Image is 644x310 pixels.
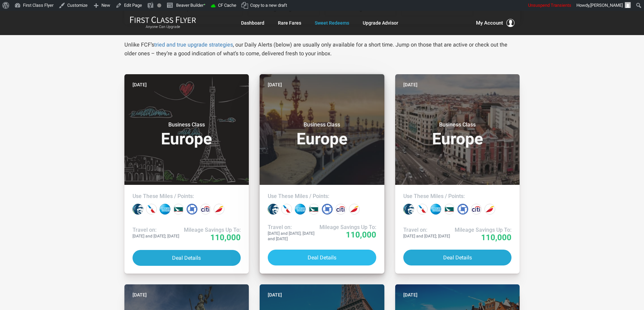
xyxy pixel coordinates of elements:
[124,74,249,274] a: [DATE]Business ClassEuropeUse These Miles / Points:Travel on:[DATE] and [DATE]; [DATE]Mileage Sav...
[130,16,196,30] a: First Class FlyerAnyone Can Upgrade
[335,204,346,215] div: Citi points
[133,193,241,200] h4: Use These Miles / Points:
[444,204,455,215] div: Cathay Pacific miles
[590,3,623,8] span: [PERSON_NAME]
[528,3,571,8] span: Unsuspend Transients
[133,250,241,266] button: Deal Details
[476,19,515,27] button: My Account
[124,40,520,58] p: Unlike FCF’s , our Daily Alerts (below) are usually only available for a short time. Jump on thos...
[417,204,428,215] div: American miles
[241,17,264,29] a: Dashboard
[395,74,520,274] a: [DATE]Business ClassEuropeUse These Miles / Points:Travel on:[DATE] and [DATE]; [DATE]Mileage Sav...
[268,250,376,265] button: Deal Details
[130,25,196,29] small: Anyone Can Upgrade
[278,17,301,29] a: Rare Fares
[154,41,233,48] a: tried and true upgrade strategies
[403,250,512,265] button: Deal Details
[403,291,418,299] time: [DATE]
[280,121,364,128] small: Business Class
[133,291,147,299] time: [DATE]
[268,81,282,88] time: [DATE]
[200,204,211,215] div: Citi points
[403,81,418,88] time: [DATE]
[415,121,500,128] small: Business Class
[204,1,206,8] span: •
[349,204,360,215] div: Iberia miles
[403,204,414,215] div: Alaska miles
[476,19,503,27] span: My Account
[133,121,241,147] h3: Europe
[268,291,282,299] time: [DATE]
[214,204,224,215] div: Iberia miles
[281,204,292,215] div: American miles
[430,204,441,215] div: Amex points
[160,204,170,215] div: Amex points
[308,204,319,215] div: Cathay Pacific miles
[130,16,196,23] img: First Class Flyer
[322,204,333,215] div: Chase points
[187,204,197,215] div: Chase points
[144,121,229,128] small: Business Class
[471,204,482,215] div: Citi points
[363,17,398,29] a: Upgrade Advisor
[295,204,306,215] div: Amex points
[173,204,184,215] div: Cathay Pacific miles
[133,204,143,215] div: Alaska miles
[133,81,147,88] time: [DATE]
[146,204,157,215] div: American miles
[260,74,384,274] a: [DATE]Business ClassEuropeUse These Miles / Points:Travel on:[DATE] and [DATE]; [DATE] and [DATE]...
[315,17,349,29] a: Sweet Redeems
[268,193,376,200] h4: Use These Miles / Points:
[484,204,495,215] div: Iberia miles
[403,193,512,200] h4: Use These Miles / Points:
[457,204,468,215] div: Chase points
[268,204,279,215] div: Alaska miles
[403,121,512,147] h3: Europe
[268,121,376,147] h3: Europe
